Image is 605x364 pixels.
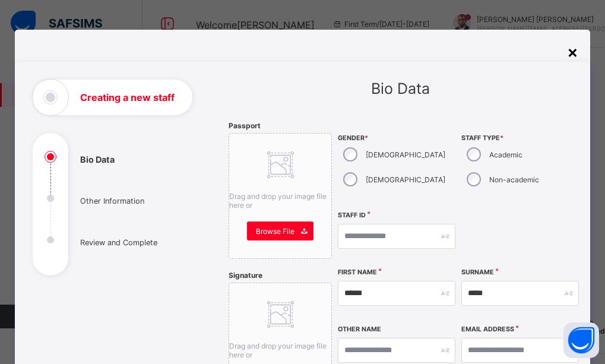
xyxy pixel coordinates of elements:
h1: Creating a new staff [80,93,175,102]
span: Drag and drop your image file here or [229,192,327,210]
span: Gender [338,134,455,142]
span: Browse File [256,227,294,236]
div: Drag and drop your image file here orBrowse File [229,133,331,259]
label: First Name [338,268,377,276]
label: [DEMOGRAPHIC_DATA] [366,150,445,159]
span: Signature [229,271,262,280]
button: Open asap [563,322,599,358]
span: Passport [229,121,261,130]
label: Staff ID [338,211,366,219]
label: Non-academic [489,175,539,184]
label: Academic [489,150,522,159]
div: × [567,42,578,62]
span: Bio Data [371,80,430,97]
label: [DEMOGRAPHIC_DATA] [366,175,445,184]
label: Email Address [461,325,514,333]
span: Drag and drop your image file here or [229,341,327,359]
span: Staff Type [461,134,579,142]
label: Surname [461,268,494,276]
label: Other Name [338,325,381,333]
